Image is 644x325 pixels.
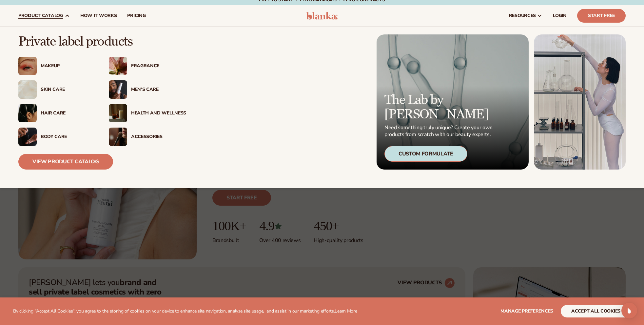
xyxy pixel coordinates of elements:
a: Cream moisturizer swatch. Skin Care [18,80,96,99]
a: Male hand applying moisturizer. Body Care [18,128,96,146]
div: Makeup [41,63,96,69]
button: accept all cookies [561,305,631,317]
div: Skin Care [41,87,96,92]
div: Hair Care [41,111,96,116]
button: Manage preferences [500,305,553,317]
p: By clicking "Accept All Cookies", you agree to the storing of cookies on your device to enhance s... [13,309,357,314]
span: pricing [127,13,146,18]
img: Female in lab with equipment. [534,34,626,170]
img: logo [306,12,338,20]
div: Body Care [41,134,96,140]
span: Manage preferences [500,308,553,314]
a: Female hair pulled back with clips. Hair Care [18,104,96,122]
img: Pink blooming flower. [109,57,127,75]
a: Learn More [335,308,357,314]
a: Candles and incense on table. Health And Wellness [109,104,186,122]
div: Health And Wellness [131,111,186,116]
img: Male hand applying moisturizer. [18,128,37,146]
a: product catalog [13,5,75,26]
a: Female with glitter eye makeup. Makeup [18,57,96,75]
span: resources [509,13,536,18]
a: Start Free [577,9,626,23]
img: Female hair pulled back with clips. [18,104,37,122]
div: Accessories [131,134,186,140]
img: Female with makeup brush. [109,128,127,146]
span: How It Works [80,13,117,18]
a: LOGIN [548,5,572,26]
div: Open Intercom Messenger [621,303,637,318]
img: Cream moisturizer swatch. [18,80,37,99]
a: Microscopic product formula. The Lab by [PERSON_NAME] Need something truly unique? Create your ow... [377,34,529,170]
a: resources [504,5,548,26]
img: Male holding moisturizer bottle. [109,80,127,99]
span: product catalog [18,13,63,18]
a: Female with makeup brush. Accessories [109,128,186,146]
a: Male holding moisturizer bottle. Men’s Care [109,80,186,99]
p: Need something truly unique? Create your own products from scratch with our beauty experts. [384,124,495,138]
span: LOGIN [553,13,567,18]
img: Female with glitter eye makeup. [18,57,37,75]
img: Candles and incense on table. [109,104,127,122]
a: Pink blooming flower. Fragrance [109,57,186,75]
div: Fragrance [131,63,186,69]
p: The Lab by [PERSON_NAME] [384,93,495,122]
p: Private label products [18,34,186,49]
a: pricing [122,5,151,26]
div: Custom Formulate [384,146,467,162]
a: View Product Catalog [18,154,113,170]
a: How It Works [75,5,122,26]
div: Men’s Care [131,87,186,92]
